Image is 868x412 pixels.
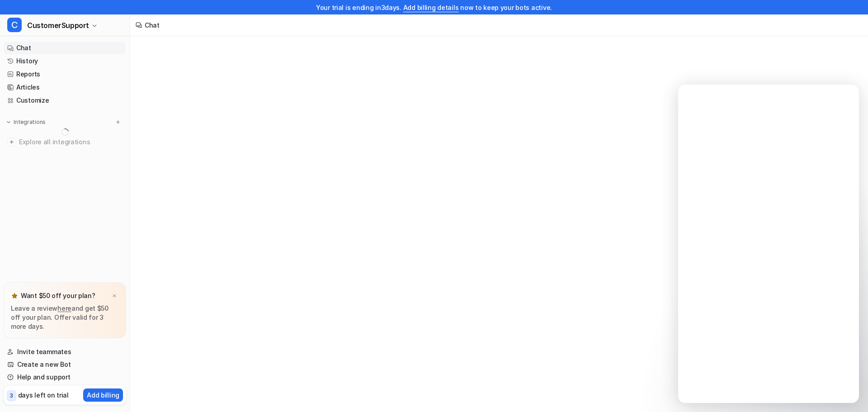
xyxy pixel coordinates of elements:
button: Add billing [83,388,123,402]
a: here [57,304,71,312]
div: Chat [145,20,160,30]
span: Explore all integrations [19,135,123,149]
span: C [7,18,22,32]
p: Want $50 off your plan? [21,291,95,300]
img: x [112,293,117,299]
p: Integrations [14,118,46,126]
a: Articles [4,81,126,94]
span: CustomerSupport [27,19,89,32]
iframe: Intercom live chat [678,85,859,403]
a: Create a new Bot [4,358,126,371]
p: Add billing [87,390,119,400]
a: Invite teammates [4,346,126,358]
img: menu_add.svg [115,119,121,125]
a: History [4,55,126,67]
a: Explore all integrations [4,136,126,148]
p: 3 [10,392,13,400]
p: Leave a review and get $50 off your plan. Offer valid for 3 more days. [11,304,119,331]
img: explore all integrations [7,137,16,147]
a: Chat [4,42,126,54]
a: Add billing details [403,4,459,11]
img: star [11,292,18,299]
img: expand menu [5,119,12,125]
a: Help and support [4,371,126,384]
a: Reports [4,68,126,81]
button: Integrations [4,118,48,127]
p: days left on trial [18,390,69,400]
a: Customize [4,94,126,107]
